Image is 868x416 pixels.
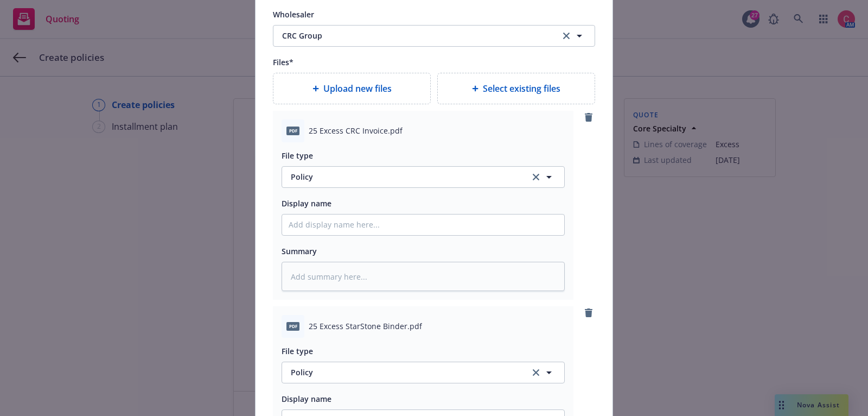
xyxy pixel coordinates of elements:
[282,215,564,235] input: Add display name here...
[291,171,518,182] span: Policy
[323,82,392,95] span: Upload new files
[282,346,313,356] span: File type
[282,246,317,256] span: Summary
[282,198,331,209] span: Display name
[273,57,293,67] span: Files*
[282,394,331,404] span: Display name
[273,25,595,47] button: CRC Groupclear selection
[483,82,560,95] span: Select existing files
[560,29,573,42] a: clear selection
[529,171,542,184] a: clear selection
[582,111,595,124] a: remove
[273,9,314,20] span: Wholesaler
[582,306,595,319] a: remove
[282,30,544,41] span: CRC Group
[286,127,299,135] span: pdf
[273,73,431,104] div: Upload new files
[309,125,403,136] span: 25 Excess CRC Invoice.pdf
[437,73,595,104] div: Select existing files
[309,320,422,332] span: 25 Excess StarStone Binder.pdf
[282,150,313,161] span: File type
[282,166,565,188] button: Policyclear selection
[282,362,565,383] button: Policyclear selection
[286,322,299,330] span: pdf
[529,366,542,379] a: clear selection
[291,367,518,378] span: Policy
